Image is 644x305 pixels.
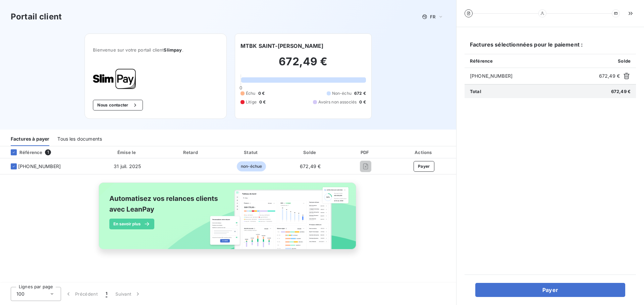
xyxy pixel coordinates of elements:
span: 672,49 € [611,89,631,94]
span: 672,49 € [300,163,321,169]
button: Payer [475,283,625,297]
img: Company logo [93,69,136,89]
span: Slimpay [164,47,182,53]
span: Litige [246,99,257,105]
div: Tous les documents [57,132,102,146]
div: Retard [162,149,220,156]
span: Référence [470,58,493,64]
div: Émise le [96,149,159,156]
button: Précédent [61,287,102,301]
img: banner [93,178,364,261]
span: Avoirs non associés [318,99,357,105]
span: Solde [618,58,631,64]
span: 0 [239,85,242,90]
span: FR [430,14,435,19]
span: 0 € [359,99,366,105]
button: Nous contacter [93,100,143,110]
span: Échu [246,90,256,96]
span: 0 € [258,90,265,96]
span: 672 € [354,90,366,96]
h6: MTBK SAINT-[PERSON_NAME] [240,42,324,50]
span: Non-échu [332,90,352,96]
span: 0 € [259,99,266,105]
div: Statut [223,149,280,156]
div: Référence [5,149,42,155]
div: Factures à payer [11,132,49,146]
span: 1 [45,149,51,155]
span: Bienvenue sur votre portail client . [93,47,218,53]
span: [PHONE_NUMBER] [470,73,596,79]
button: Suivant [111,287,145,301]
div: Actions [393,149,455,156]
span: 31 juil. 2025 [114,163,141,169]
span: 100 [16,291,24,297]
h6: Factures sélectionnées pour le paiement : [465,41,636,54]
button: Payer [414,161,434,172]
div: PDF [341,149,390,156]
h2: 672,49 € [240,55,366,75]
h3: Portail client [11,11,62,23]
div: Solde [283,149,338,156]
span: 1 [106,291,107,297]
span: Total [470,89,481,94]
span: 672,49 € [599,73,620,79]
span: [PHONE_NUMBER] [18,163,61,170]
span: non-échue [237,161,266,171]
button: 1 [102,287,111,301]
